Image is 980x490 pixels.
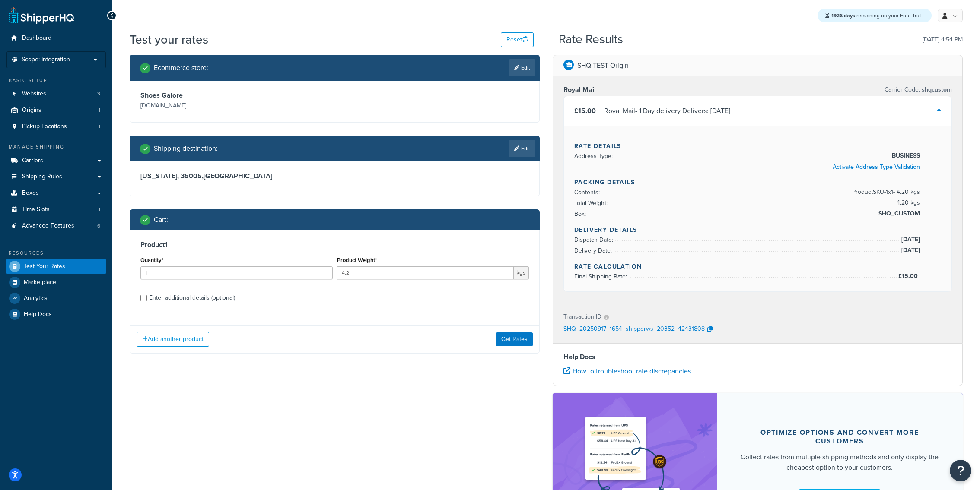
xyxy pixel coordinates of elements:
[923,34,963,46] p: [DATE] 4:54 PM
[99,206,100,213] span: 1
[6,275,106,290] li: Marketplace
[140,240,529,249] h3: Product 1
[99,107,100,114] span: 1
[140,172,529,180] h3: [US_STATE], 35005 , [GEOGRAPHIC_DATA]
[574,235,615,244] span: Dispatch Date:
[24,295,48,302] span: Analytics
[22,157,43,164] span: Carriers
[22,56,70,63] span: Scope: Integration
[6,291,106,306] a: Analytics
[6,30,106,46] a: Dashboard
[574,272,629,281] span: Final Shipping Rate:
[6,307,106,322] a: Help Docs
[97,222,100,230] span: 6
[6,202,106,218] li: Time Slots
[509,59,535,76] a: Edit
[899,245,920,256] span: [DATE]
[876,209,920,219] span: SHQ_CUSTOM
[154,145,218,152] h2: Shipping destination :
[574,178,941,187] h4: Packing Details
[22,206,50,213] span: Time Slots
[833,162,920,171] a: Activate Address Type Validation
[6,86,106,102] li: Websites
[6,202,106,218] a: Time Slots1
[574,152,615,161] span: Address Type:
[6,119,106,135] a: Pickup Locations1
[154,216,168,224] h2: Cart :
[6,153,106,169] a: Carriers
[496,332,533,346] button: Get Rates
[574,106,596,116] span: £15.00
[574,225,941,234] h4: Delivery Details
[137,332,209,347] button: Add another product
[154,64,208,72] h2: Ecommerce store :
[559,33,623,46] h2: Rate Results
[130,31,208,48] h1: Test your rates
[574,246,614,255] span: Delivery Date:
[604,105,730,117] div: Royal Mail - 1 Day delivery Delivers: [DATE]
[574,209,588,218] span: Box:
[6,185,106,201] a: Boxes
[899,234,920,245] span: [DATE]
[6,102,106,118] li: Origins
[6,218,106,234] li: Advanced Features
[501,32,534,47] button: Reset
[563,323,705,336] p: SHQ_20250917_1654_shipperws_20352_42431808
[950,460,971,481] button: Open Resource Center
[6,259,106,274] a: Test Your Rates
[885,84,952,96] p: Carrier Code:
[6,102,106,118] a: Origins1
[140,100,333,112] p: [DOMAIN_NAME]
[6,250,106,257] div: Resources
[509,140,535,157] a: Edit
[22,190,39,197] span: Boxes
[22,173,62,180] span: Shipping Rules
[577,60,629,72] p: SHQ TEST Origin
[97,90,100,98] span: 3
[22,107,41,114] span: Origins
[563,311,601,323] p: Transaction ID
[6,169,106,185] a: Shipping Rules
[890,151,920,161] span: BUSINESS
[337,257,377,263] label: Product Weight*
[22,222,74,230] span: Advanced Features
[24,279,56,286] span: Marketplace
[337,266,514,279] input: 0.00
[140,91,333,100] h3: Shoes Galore
[898,272,920,281] span: £15.00
[6,218,106,234] a: Advanced Features6
[6,86,106,102] a: Websites3
[563,352,952,362] h4: Help Docs
[831,12,922,19] span: remaining on your Free Trial
[894,198,920,208] span: 4.20 kgs
[574,188,602,197] span: Contents:
[920,85,952,94] span: shqcustom
[6,143,106,151] div: Manage Shipping
[22,123,67,130] span: Pickup Locations
[514,266,529,279] span: kgs
[563,85,596,94] h3: Royal Mail
[574,262,941,271] h4: Rate Calculation
[6,77,106,84] div: Basic Setup
[831,12,855,19] strong: 1926 days
[99,123,100,130] span: 1
[22,35,51,42] span: Dashboard
[6,119,106,135] li: Pickup Locations
[850,187,920,197] span: Product SKU-1 x 1 - 4.20 kgs
[738,452,942,473] div: Collect rates from multiple shipping methods and only display the cheapest option to your customers.
[24,263,65,270] span: Test Your Rates
[22,90,46,98] span: Websites
[24,311,52,318] span: Help Docs
[574,142,941,151] h4: Rate Details
[149,292,235,304] div: Enter additional details (optional)
[140,257,163,263] label: Quantity*
[574,199,610,208] span: Total Weight:
[140,295,147,301] input: Enter additional details (optional)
